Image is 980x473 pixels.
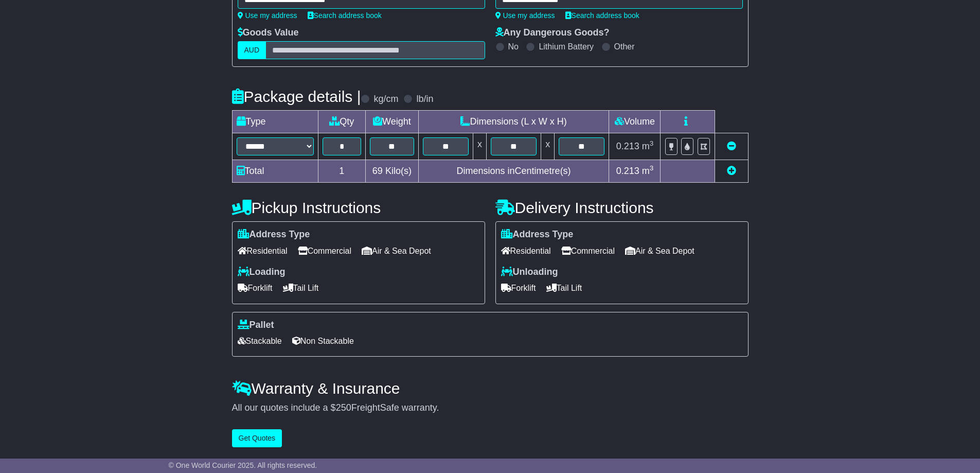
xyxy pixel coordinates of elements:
[625,243,694,259] span: Air & Sea Depot
[501,267,558,278] label: Unloading
[642,166,654,176] span: m
[308,11,382,20] a: Search address book
[232,111,318,133] td: Type
[238,27,299,39] label: Goods Value
[232,88,361,105] h4: Package details |
[541,133,555,160] td: x
[292,333,354,349] span: Non Stackable
[642,141,654,151] span: m
[366,160,419,183] td: Kilo(s)
[495,27,610,39] label: Any Dangerous Goods?
[232,380,749,397] h4: Warranty & Insurance
[283,280,319,296] span: Tail Lift
[372,166,383,176] span: 69
[238,280,273,296] span: Forklift
[366,111,419,133] td: Weight
[539,42,594,51] label: Lithium Battery
[495,11,555,20] a: Use my address
[169,461,317,469] span: © One World Courier 2025. All rights reserved.
[416,94,433,105] label: lb/in
[232,429,282,447] button: Get Quotes
[546,280,582,296] span: Tail Lift
[318,160,366,183] td: 1
[418,160,609,183] td: Dimensions in Centimetre(s)
[508,42,519,51] label: No
[727,166,736,176] a: Add new item
[336,402,351,413] span: 250
[650,139,654,147] sup: 3
[609,111,661,133] td: Volume
[616,166,639,176] span: 0.213
[501,229,574,240] label: Address Type
[727,141,736,151] a: Remove this item
[614,42,635,51] label: Other
[238,229,310,240] label: Address Type
[561,243,615,259] span: Commercial
[616,141,639,151] span: 0.213
[650,164,654,172] sup: 3
[238,267,286,278] label: Loading
[232,199,485,216] h4: Pickup Instructions
[238,320,274,331] label: Pallet
[232,160,318,183] td: Total
[565,11,639,20] a: Search address book
[473,133,486,160] td: x
[238,41,266,59] label: AUD
[238,11,297,20] a: Use my address
[418,111,609,133] td: Dimensions (L x W x H)
[238,243,288,259] span: Residential
[318,111,366,133] td: Qty
[238,333,282,349] span: Stackable
[232,402,749,414] div: All our quotes include a $ FreightSafe warranty.
[373,94,398,105] label: kg/cm
[495,199,749,216] h4: Delivery Instructions
[501,243,551,259] span: Residential
[298,243,351,259] span: Commercial
[362,243,431,259] span: Air & Sea Depot
[501,280,536,296] span: Forklift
